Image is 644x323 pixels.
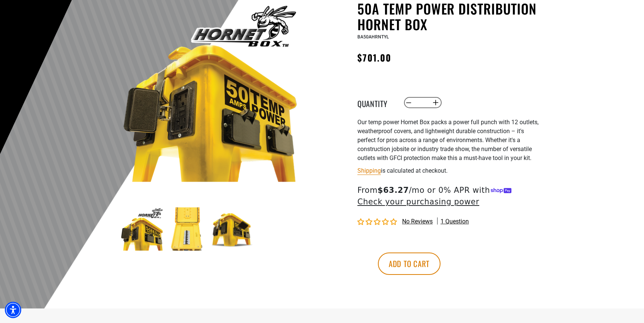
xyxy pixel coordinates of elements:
[357,166,540,176] div: is calculated at checkout.
[402,218,433,225] span: No reviews
[357,167,381,174] a: Shipping
[357,51,392,64] span: $701.00
[357,98,395,107] label: Quantity
[378,253,441,275] button: Add to cart
[357,219,398,226] span: 0.00 stars
[357,119,539,161] span: Our temp power Hornet Box packs a power full punch with 12 outlets, weatherproof covers, and ligh...
[441,217,469,226] span: 1 question
[357,34,389,40] span: BA50AHRNTYL
[357,1,540,32] h1: 50A Temp Power Distribution Hornet Box
[5,302,21,318] div: Accessibility Menu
